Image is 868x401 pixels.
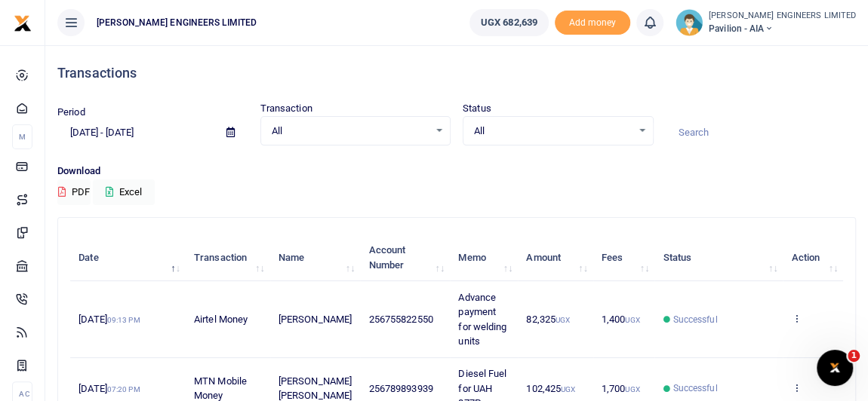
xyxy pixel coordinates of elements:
[78,314,140,325] span: [DATE]
[654,234,783,281] th: Status: activate to sort column ascending
[469,9,549,36] a: UGX 682,639
[107,316,140,324] small: 09:13 PM
[57,179,91,205] button: PDF
[270,234,361,281] th: Name: activate to sort column ascending
[673,381,717,395] span: Successful
[360,234,450,281] th: Account Number: activate to sort column ascending
[526,314,570,325] span: 82,325
[463,9,555,36] li: Wallet ballance
[93,179,155,205] button: Excel
[555,11,630,35] li: Toup your wallet
[458,292,506,347] span: Advance payment for welding units
[12,124,32,149] li: M
[260,101,312,116] label: Transaction
[555,11,630,35] span: Add money
[57,65,856,81] h4: Transactions
[450,234,518,281] th: Memo: activate to sort column ascending
[556,316,570,324] small: UGX
[481,15,537,30] span: UGX 682,639
[848,350,860,362] span: 1
[194,314,248,325] span: Airtel Money
[673,313,717,326] span: Successful
[676,9,703,36] img: profile-user
[57,120,214,145] input: select period
[593,234,655,281] th: Fees: activate to sort column ascending
[463,101,491,116] label: Status
[14,17,32,28] a: logo-small logo-large logo-large
[709,22,856,35] span: Pavilion - AIA
[555,16,630,27] a: Add money
[70,234,186,281] th: Date: activate to sort column descending
[57,105,85,120] label: Period
[186,234,270,281] th: Transaction: activate to sort column ascending
[474,124,632,139] span: All
[57,164,856,179] p: Download
[602,383,640,394] span: 1,700
[817,350,853,386] iframe: Intercom live chat
[107,385,140,393] small: 07:20 PM
[676,9,856,36] a: profile-user [PERSON_NAME] ENGINEERS LIMITED Pavilion - AIA
[518,234,593,281] th: Amount: activate to sort column ascending
[666,120,857,145] input: Search
[279,314,352,325] span: [PERSON_NAME]
[78,383,140,394] span: [DATE]
[602,314,640,325] span: 1,400
[561,385,575,393] small: UGX
[91,16,263,29] span: [PERSON_NAME] ENGINEERS LIMITED
[272,124,429,139] span: All
[14,14,32,32] img: logo-small
[783,234,843,281] th: Action: activate to sort column ascending
[368,314,432,325] span: 256755822550
[709,10,856,23] small: [PERSON_NAME] ENGINEERS LIMITED
[625,316,639,324] small: UGX
[625,385,639,393] small: UGX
